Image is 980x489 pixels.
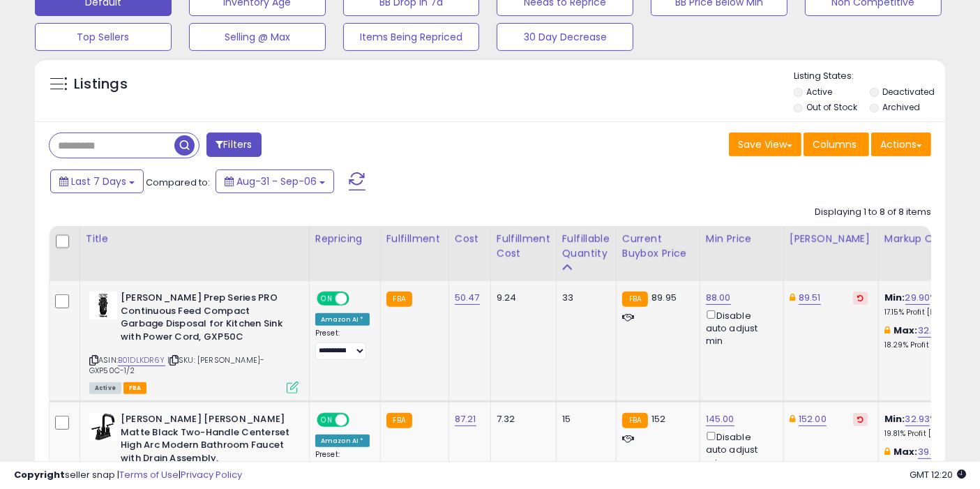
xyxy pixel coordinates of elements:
[790,232,873,246] div: [PERSON_NAME]
[71,174,126,188] span: Last 7 Days
[318,414,336,426] span: ON
[562,232,610,261] div: Fulfillable Quantity
[123,382,147,394] span: FBA
[651,291,677,304] span: 89.95
[118,354,165,366] a: B01DLKDR6Y
[807,101,858,113] label: Out of Stock
[815,206,931,219] div: Displaying 1 to 8 of 8 items
[455,291,480,305] a: 50.47
[189,23,326,51] button: Selling @ Max
[318,293,336,305] span: ON
[74,75,128,94] h5: Listings
[386,292,412,307] small: FBA
[497,292,545,304] div: 9.24
[119,468,179,481] a: Terms of Use
[884,291,905,304] b: Min:
[315,329,370,359] div: Preset:
[651,412,665,426] span: 152
[804,133,869,156] button: Columns
[894,324,918,337] b: Max:
[799,291,821,305] a: 89.51
[347,414,370,426] span: OFF
[455,232,485,246] div: Cost
[883,101,921,113] label: Archived
[497,413,545,426] div: 7.32
[622,413,648,428] small: FBA
[905,412,930,426] a: 32.93
[89,292,299,392] div: ASIN:
[706,308,773,347] div: Disable auto adjust min
[799,412,827,426] a: 152.00
[622,232,694,261] div: Current Buybox Price
[884,412,905,426] b: Min:
[236,174,317,188] span: Aug-31 - Sep-06
[89,292,117,319] img: 31L29xcHXvL._SL40_.jpg
[813,137,857,151] span: Columns
[216,170,334,193] button: Aug-31 - Sep-06
[562,292,605,304] div: 33
[181,468,242,481] a: Privacy Policy
[35,23,172,51] button: Top Sellers
[883,86,935,98] label: Deactivated
[347,293,370,305] span: OFF
[121,292,290,347] b: [PERSON_NAME] Prep Series PRO Continuous Feed Compact Garbage Disposal for Kitchen Sink with Powe...
[343,23,480,51] button: Items Being Repriced
[894,445,918,458] b: Max:
[315,232,375,246] div: Repricing
[89,413,117,441] img: 31rDnkXoV1L._SL40_.jpg
[455,412,476,426] a: 87.21
[386,232,443,246] div: Fulfillment
[14,468,65,481] strong: Copyright
[315,435,370,447] div: Amazon AI *
[918,324,944,338] a: 32.44
[89,354,264,375] span: | SKU: [PERSON_NAME]-GXP50C-1/2
[910,468,966,481] span: 2025-09-14 12:20 GMT
[562,413,605,426] div: 15
[50,170,144,193] button: Last 7 Days
[706,291,731,305] a: 88.00
[794,70,945,83] p: Listing States:
[89,382,121,394] span: All listings currently available for purchase on Amazon
[14,469,242,482] div: seller snap | |
[497,23,633,51] button: 30 Day Decrease
[146,176,210,189] span: Compared to:
[622,292,648,307] small: FBA
[497,232,550,261] div: Fulfillment Cost
[386,413,412,428] small: FBA
[206,133,261,157] button: Filters
[315,313,370,326] div: Amazon AI *
[706,232,778,246] div: Min Price
[706,412,734,426] a: 145.00
[729,133,801,156] button: Save View
[706,429,773,469] div: Disable auto adjust min
[918,445,942,459] a: 39.75
[871,133,931,156] button: Actions
[86,232,303,246] div: Title
[905,291,930,305] a: 29.90
[807,86,833,98] label: Active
